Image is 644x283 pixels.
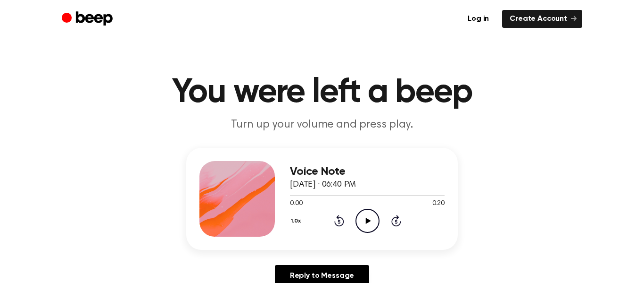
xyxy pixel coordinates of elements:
h1: You were left a beep [81,76,563,110]
span: 0:20 [432,199,445,209]
a: Create Account [502,10,582,28]
button: 1.0x [290,213,305,229]
a: Log in [460,10,496,28]
span: [DATE] · 06:40 PM [290,180,356,189]
a: Beep [62,10,115,28]
h3: Voice Note [290,165,445,178]
p: Turn up your volume and press play. [141,117,503,133]
span: 0:00 [290,199,302,209]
